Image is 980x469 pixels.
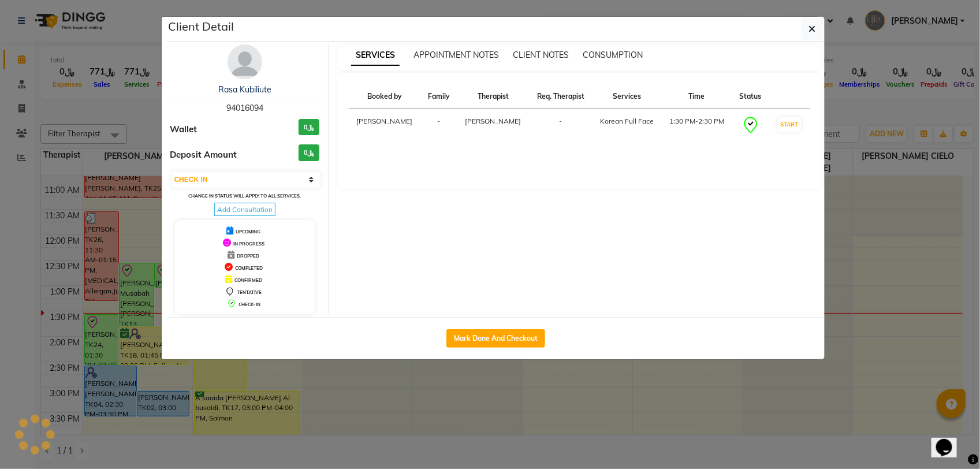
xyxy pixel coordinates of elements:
[529,84,592,109] th: Req. Therapist
[732,84,769,109] th: Status
[662,109,732,142] td: 1:30 PM-2:30 PM
[420,109,457,142] td: -
[778,117,802,132] button: START
[529,109,592,142] td: -
[351,45,400,66] span: SERVICES
[349,109,420,142] td: [PERSON_NAME]
[170,148,237,162] span: Deposit Amount
[457,84,529,109] th: Therapist
[237,289,262,295] span: TENTATIVE
[931,423,968,457] iframe: chat widget
[299,119,319,136] h3: ﷼0
[592,84,661,109] th: Services
[236,229,260,234] span: UPCOMING
[235,265,263,271] span: COMPLETED
[233,241,264,247] span: IN PROGRESS
[234,277,262,283] span: CONFIRMED
[299,144,319,161] h3: ﷼0
[226,103,263,113] span: 94016094
[413,50,499,60] span: APPOINTMENT NOTES
[188,193,301,199] small: Change in status will apply to all services.
[214,203,275,216] span: Add Consultation
[218,84,271,95] a: Rasa Kubiliute
[420,84,457,109] th: Family
[170,123,198,136] span: Wallet
[599,116,654,126] div: Korean Full Face
[228,44,262,79] img: avatar
[513,50,569,60] span: CLIENT NOTES
[662,84,732,109] th: Time
[465,117,521,125] span: [PERSON_NAME]
[239,301,260,307] span: CHECK-IN
[169,18,234,35] h5: Client Detail
[446,329,545,348] button: Mark Done And Checkout
[583,50,643,60] span: CONSUMPTION
[349,84,420,109] th: Booked by
[237,253,259,259] span: DROPPED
